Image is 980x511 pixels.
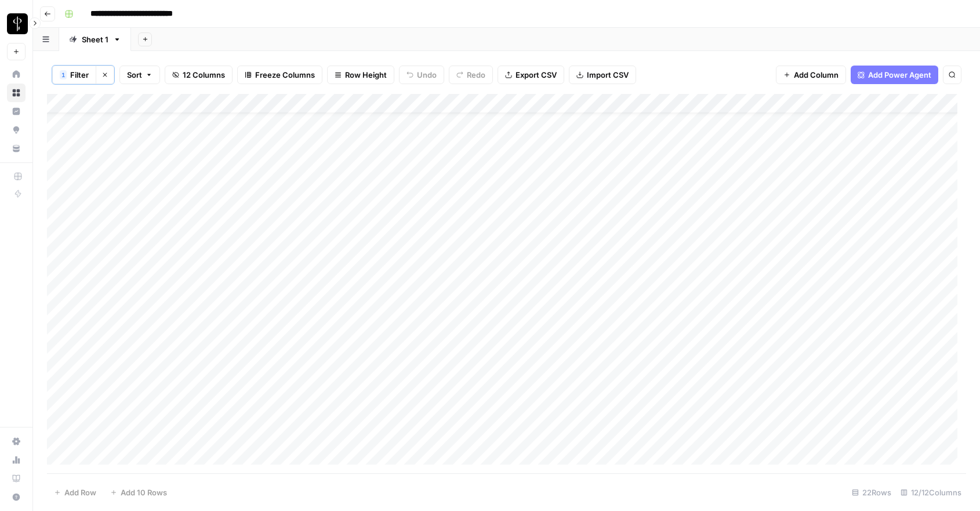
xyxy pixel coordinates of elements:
a: Settings [7,432,26,451]
span: 12 Columns [183,69,225,81]
button: Workspace: LP Production Workloads [7,9,26,38]
span: Filter [70,69,89,81]
span: Redo [467,69,485,81]
span: Freeze Columns [255,69,315,81]
span: 1 [61,70,65,79]
span: Sort [127,69,142,81]
img: LP Production Workloads Logo [7,13,28,34]
button: Sort [119,66,160,84]
a: Opportunities [7,121,26,139]
button: Freeze Columns [237,66,322,84]
button: 12 Columns [165,66,233,84]
span: Undo [417,69,437,81]
div: 12/12 Columns [896,483,966,502]
button: Add Column [776,66,846,84]
a: Browse [7,84,26,102]
a: Your Data [7,139,26,158]
a: Sheet 1 [59,28,131,51]
span: Import CSV [587,69,629,81]
button: Row Height [327,66,394,84]
span: Add 10 Rows [121,487,167,498]
span: Row Height [345,69,387,81]
button: Add Row [47,483,103,502]
span: Add Column [794,69,839,81]
a: Usage [7,451,26,469]
button: Export CSV [498,66,564,84]
div: 22 Rows [847,483,896,502]
a: Home [7,65,26,84]
button: Redo [449,66,493,84]
a: Learning Hub [7,469,26,488]
div: 1 [60,70,67,79]
button: Add Power Agent [851,66,938,84]
span: Export CSV [516,69,557,81]
span: Add Row [64,487,96,498]
div: Sheet 1 [82,34,108,45]
span: Add Power Agent [868,69,931,81]
button: Import CSV [569,66,636,84]
button: Add 10 Rows [103,483,174,502]
a: Insights [7,102,26,121]
button: 1Filter [52,66,96,84]
button: Help + Support [7,488,26,506]
button: Undo [399,66,444,84]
